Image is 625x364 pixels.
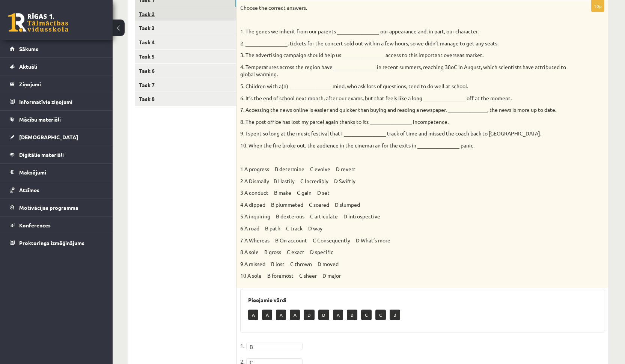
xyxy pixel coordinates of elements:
p: 4. Temperatures across the region have ________________ in recent summers, reaching 38oC in Augus... [240,63,567,78]
p: 3 A conduct B make C gain D set [240,189,567,197]
p: 2 A Dismally B Hastily C Incredibly D Swiftly [240,177,567,185]
a: Task 3 [135,21,236,35]
p: 3. The advertising campaign should help us ________________ access to this important overseas mar... [240,51,567,59]
p: 1. The genes we inherit from our parents ________________ our appearance and, in part, our charac... [240,28,567,35]
p: 10. When the fire broke out, the audience in the cinema ran for the exits in ________________ panic. [240,142,567,149]
p: 2. ________________, tickets for the concert sold out within a few hours, so we didn’t manage to ... [240,40,567,47]
p: 7 A Whereas B On account C Consequently D What’s more [240,237,567,244]
p: A [333,310,343,320]
p: 10 A sole B foremost C sheer D major [240,272,567,280]
p: C [361,310,372,320]
p: 7. Accessing the news online is easier and quicker than buying and reading a newspaper. _________... [240,106,567,114]
a: B [246,343,303,350]
a: Task 6 [135,64,236,78]
legend: Maksājumi [19,164,103,181]
p: 5. Children with a(n) ________________ mind, who ask lots of questions, tend to do well at school. [240,83,567,90]
p: 1. [240,340,244,351]
h3: Pieejamie vārdi [248,297,596,303]
a: Aktuāli [10,58,103,75]
a: Task 4 [135,35,236,49]
a: Proktoringa izmēģinājums [10,234,103,251]
span: Sākums [19,45,38,52]
a: Sākums [10,40,103,57]
legend: Ziņojumi [19,75,103,93]
p: 8 A sole B gross C exact D specific [240,248,567,256]
span: Mācību materiāli [19,116,61,123]
span: Aktuāli [19,63,37,70]
a: Informatīvie ziņojumi [10,93,103,110]
p: B [390,310,400,320]
p: A [276,310,286,320]
p: 6 A road B path C track D way [240,225,567,232]
a: Digitālie materiāli [10,146,103,163]
p: C [375,310,386,320]
p: 8. The post office has lost my parcel again thanks to its ________________ incompetence. [240,118,567,126]
p: B [347,310,357,320]
span: B [250,343,292,350]
p: 6. It’s the end of school next month, after our exams, but that feels like a long _______________... [240,95,567,102]
p: 9 A missed B lost C thrown D moved [240,260,567,268]
a: Mācību materiāli [10,111,103,128]
a: Ziņojumi [10,75,103,93]
span: Motivācijas programma [19,204,78,211]
span: Konferences [19,222,51,229]
p: D [318,310,329,320]
span: Atzīmes [19,187,39,193]
a: Task 5 [135,50,236,63]
legend: Informatīvie ziņojumi [19,93,103,110]
p: 5 A inquiring B dexterous C articulate D introspective [240,213,567,220]
a: Maksājumi [10,164,103,181]
p: D [304,310,315,320]
p: 1 A progress B determine C evolve D revert [240,165,567,173]
a: Task 7 [135,78,236,92]
p: 4 A dipped B plummeted C soared D slumped [240,201,567,209]
p: A [290,310,300,320]
a: Konferences [10,217,103,234]
p: A [262,310,272,320]
a: [DEMOGRAPHIC_DATA] [10,128,103,146]
p: 9. I spent so long at the music festival that I ________________ track of time and missed the coa... [240,130,567,137]
a: Rīgas 1. Tālmācības vidusskola [8,13,68,32]
p: A [248,310,258,320]
span: Proktoringa izmēģinājums [19,239,84,246]
a: Atzīmes [10,181,103,199]
a: Motivācijas programma [10,199,103,216]
a: Task 8 [135,92,236,106]
p: Choose the correct answers. [240,4,567,12]
span: [DEMOGRAPHIC_DATA] [19,134,78,140]
span: Digitālie materiāli [19,151,64,158]
a: Task 2 [135,7,236,21]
